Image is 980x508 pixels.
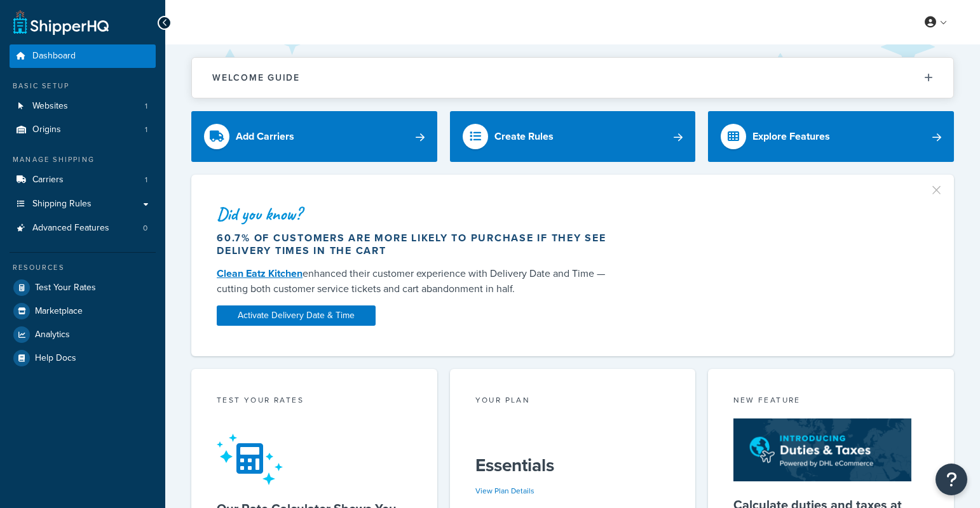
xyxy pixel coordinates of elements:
span: Help Docs [35,353,76,364]
li: Advanced Features [10,217,156,240]
span: 1 [145,124,147,135]
div: 60.7% of customers are more likely to purchase if they see delivery times in the cart [217,232,618,257]
span: Dashboard [32,51,76,62]
div: Add Carriers [236,128,294,145]
li: Origins [10,118,156,142]
h5: Essentials [475,455,670,476]
span: Websites [32,101,68,112]
span: 1 [145,101,147,112]
span: Carriers [32,175,64,185]
div: Did you know? [217,205,618,223]
a: Analytics [10,323,156,346]
a: Create Rules [450,111,696,162]
div: Test your rates [217,394,412,409]
a: Marketplace [10,300,156,323]
a: Dashboard [10,44,156,68]
span: 1 [145,175,147,185]
a: Explore Features [708,111,954,162]
div: enhanced their customer experience with Delivery Date and Time — cutting both customer service ti... [217,266,618,297]
div: Basic Setup [10,81,156,91]
a: Carriers1 [10,168,156,192]
a: Websites1 [10,95,156,118]
div: Resources [10,262,156,273]
li: Carriers [10,168,156,192]
li: Websites [10,95,156,118]
a: Add Carriers [191,111,437,162]
span: 0 [143,223,147,234]
a: Advanced Features0 [10,217,156,240]
h2: Welcome Guide [212,73,300,83]
div: New Feature [733,394,929,409]
a: Shipping Rules [10,192,156,216]
a: Help Docs [10,347,156,370]
a: Origins1 [10,118,156,142]
span: Advanced Features [32,223,109,234]
div: Explore Features [752,128,830,145]
span: Origins [32,124,61,135]
span: Analytics [35,330,70,340]
a: Clean Eatz Kitchen [217,266,303,281]
button: Open Resource Center [936,464,967,495]
button: Welcome Guide [192,58,953,98]
div: Create Rules [494,128,554,145]
a: Test Your Rates [10,276,156,299]
div: Manage Shipping [10,154,156,165]
span: Shipping Rules [32,199,92,210]
span: Marketplace [35,306,83,317]
span: Test Your Rates [35,283,96,293]
a: View Plan Details [475,485,534,497]
div: Your Plan [475,394,670,409]
a: Activate Delivery Date & Time [217,305,376,326]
